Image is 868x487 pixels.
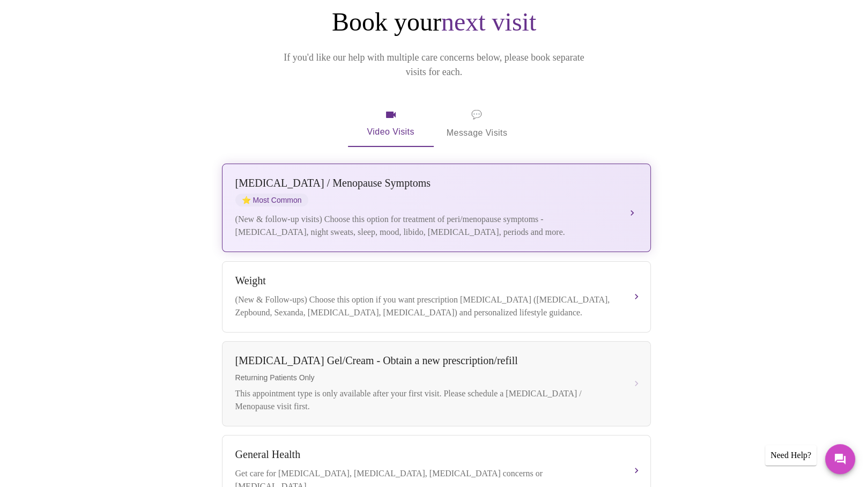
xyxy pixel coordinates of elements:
[235,177,616,189] div: [MEDICAL_DATA] / Menopause Symptoms
[220,6,649,38] h1: Book your
[825,444,855,474] button: Messages
[269,50,599,79] p: If you'd like our help with multiple care concerns below, please book separate visits for each.
[235,355,616,367] div: [MEDICAL_DATA] Gel/Cream - Obtain a new prescription/refill
[235,293,616,319] div: (New & Follow-ups) Choose this option if you want prescription [MEDICAL_DATA] ([MEDICAL_DATA], Ze...
[765,445,817,466] div: Need Help?
[222,261,651,333] button: Weight(New & Follow-ups) Choose this option if you want prescription [MEDICAL_DATA] ([MEDICAL_DAT...
[235,275,616,287] div: Weight
[361,108,421,139] span: Video Visits
[235,373,616,382] span: Returning Patients Only
[222,164,651,252] button: [MEDICAL_DATA] / Menopause SymptomsstarMost Common(New & follow-up visits) Choose this option for...
[235,387,616,413] div: This appointment type is only available after your first visit. Please schedule a [MEDICAL_DATA] ...
[235,194,308,206] span: Most Common
[235,448,616,461] div: General Health
[242,196,251,204] span: star
[441,8,536,36] span: next visit
[471,107,482,122] span: message
[235,213,616,239] div: (New & follow-up visits) Choose this option for treatment of peri/menopause symptoms - [MEDICAL_D...
[222,341,651,426] button: [MEDICAL_DATA] Gel/Cream - Obtain a new prescription/refillReturning Patients OnlyThis appointmen...
[447,107,508,141] span: Message Visits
